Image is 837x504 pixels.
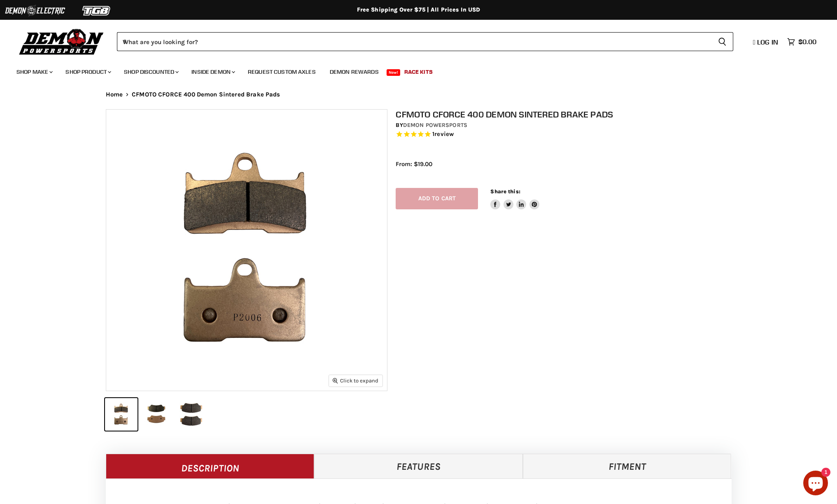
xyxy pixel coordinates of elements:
h1: CFMOTO CFORCE 400 Demon Sintered Brake Pads [396,109,740,120]
aside: Share this: [490,188,539,210]
img: CFMOTO CFORCE 400 Demon Sintered Brake Pads [106,110,387,391]
div: by [396,121,740,130]
a: Demon Powersports [403,122,467,129]
span: CFMOTO CFORCE 400 Demon Sintered Brake Pads [132,91,280,98]
span: review [434,130,454,138]
a: Features [314,454,523,478]
span: Rated 5.0 out of 5 stars 1 reviews [396,130,740,139]
a: Description [106,454,315,478]
button: CFMOTO CFORCE 400 Demon Sintered Brake Pads thumbnail [140,398,173,431]
img: Demon Powersports [16,27,107,56]
div: Free Shipping Over $75 | All Prices In USD [89,6,748,14]
a: Demon Rewards [324,63,385,80]
span: 1 reviews [432,130,454,138]
input: When autocomplete results are available use up and down arrows to review and enter to select [117,32,711,51]
span: New! [387,69,401,76]
button: CFMOTO CFORCE 400 Demon Sintered Brake Pads thumbnail [175,398,208,431]
button: Click to expand [329,375,382,386]
span: Click to expand [333,377,378,384]
button: CFMOTO CFORCE 400 Demon Sintered Brake Pads thumbnail [105,398,138,431]
span: Share this: [490,188,520,195]
a: Shop Discounted [118,63,184,80]
inbox-online-store-chat: Shopify online store chat [801,471,830,497]
nav: Breadcrumbs [89,91,748,98]
a: Request Custom Axles [242,63,322,80]
img: TGB Logo 2 [66,3,128,19]
a: Home [106,91,123,98]
a: Race Kits [398,63,439,80]
a: Shop Make [10,63,58,80]
a: $0.00 [783,36,821,48]
a: Fitment [523,454,732,478]
img: Demon Electric Logo 2 [4,3,66,19]
form: Product [117,32,733,51]
button: Search [711,32,733,51]
a: Shop Product [59,63,116,80]
span: Log in [757,38,778,46]
a: Log in [749,38,783,46]
span: $0.00 [798,38,816,46]
a: Inside Demon [185,63,240,80]
ul: Main menu [10,60,814,80]
span: From: $19.00 [396,160,432,168]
